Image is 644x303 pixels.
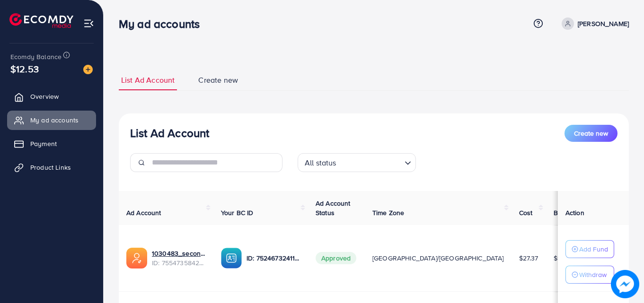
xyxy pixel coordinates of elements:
span: Action [565,208,584,217]
span: $12.53 [10,62,39,76]
span: Product Links [30,163,71,172]
span: Your BC ID [221,208,254,217]
span: $27.37 [519,253,538,263]
img: image [611,270,639,298]
div: Search for option [298,153,416,172]
span: Payment [30,139,57,148]
a: My ad accounts [7,111,96,130]
span: Approved [316,252,356,264]
a: Overview [7,87,96,106]
p: Withdraw [579,269,607,280]
button: Add Fund [565,240,614,258]
span: List Ad Account [121,75,175,86]
a: [PERSON_NAME] [558,17,629,30]
p: Add Fund [579,243,608,255]
span: Create new [574,129,608,138]
h3: My ad accounts [119,17,207,31]
p: [PERSON_NAME] [578,18,629,29]
h3: List Ad Account [130,126,209,140]
span: Ecomdy Balance [10,52,62,61]
span: Create new [198,75,238,86]
img: menu [83,18,94,29]
button: Withdraw [565,266,614,284]
span: Time Zone [372,208,404,217]
input: Search for option [339,154,401,170]
span: [GEOGRAPHIC_DATA]/[GEOGRAPHIC_DATA] [372,253,504,263]
p: ID: 7524673241131335681 [247,252,300,264]
span: My ad accounts [30,115,79,125]
span: Ad Account [126,208,161,217]
img: ic-ads-acc.e4c84228.svg [126,248,147,268]
span: ID: 7554735842162393106 [152,258,206,268]
img: logo [9,13,73,28]
a: 1030483_second ad account_1758974072967 [152,249,206,258]
img: image [83,65,93,74]
a: Product Links [7,158,96,177]
span: Overview [30,92,59,101]
a: Payment [7,134,96,153]
span: Cost [519,208,533,217]
img: ic-ba-acc.ded83a64.svg [221,248,242,268]
span: Ad Account Status [316,199,351,217]
div: <span class='underline'>1030483_second ad account_1758974072967</span></br>7554735842162393106 [152,249,206,268]
span: All status [303,156,338,170]
button: Create new [565,125,618,142]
